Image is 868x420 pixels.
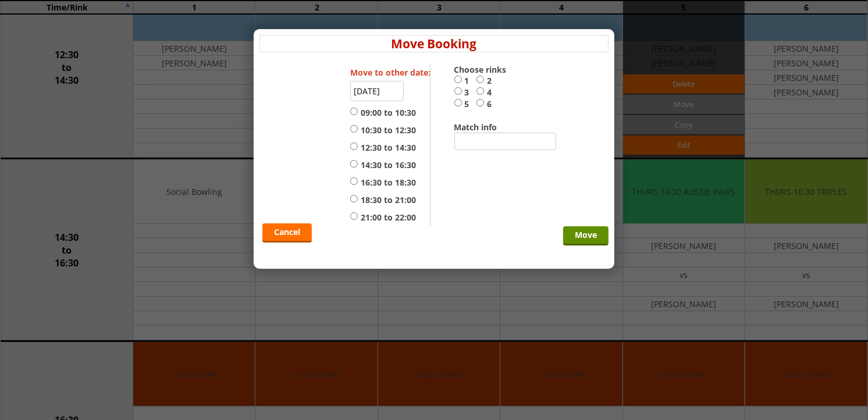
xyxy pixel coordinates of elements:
[476,98,484,107] input: 6
[350,212,358,220] input: 21:00 to 22:00
[350,107,358,116] input: 09:00 to 10:30
[350,194,416,206] label: 18:30 to 21:00
[350,212,416,223] label: 21:00 to 22:00
[454,64,518,75] label: Choose rinks
[454,75,462,84] input: 1
[476,98,499,110] label: 6
[350,124,416,136] label: 10:30 to 12:30
[454,87,476,98] label: 3
[476,75,484,84] input: 2
[262,223,312,243] a: Cancel
[454,75,476,87] label: 1
[454,98,476,110] label: 5
[350,159,416,171] label: 14:30 to 16:30
[350,107,416,119] label: 09:00 to 10:30
[350,159,358,168] input: 14:30 to 16:30
[563,226,609,245] input: Move
[350,142,358,151] input: 12:30 to 14:30
[454,87,462,95] input: 3
[350,81,404,101] input: Select date...
[476,75,499,87] label: 2
[350,142,416,154] label: 12:30 to 14:30
[350,177,358,186] input: 16:30 to 18:30
[259,35,609,52] h4: Move Booking
[454,122,518,133] label: Match info
[350,124,358,133] input: 10:30 to 12:30
[602,33,609,49] a: x
[476,87,484,95] input: 4
[476,87,499,98] label: 4
[350,194,358,203] input: 18:30 to 21:00
[350,67,431,78] label: Move to other date:
[350,177,416,188] label: 16:30 to 18:30
[454,98,462,107] input: 5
